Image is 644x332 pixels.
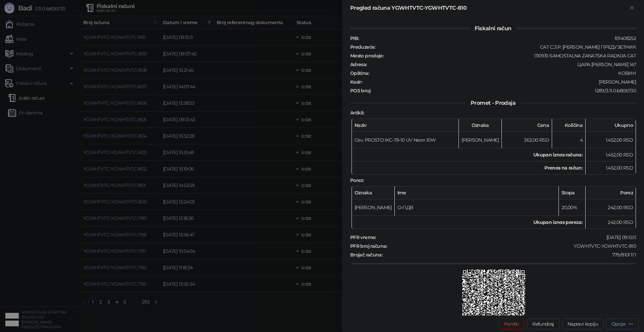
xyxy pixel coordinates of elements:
[395,186,559,199] th: Ime
[368,61,637,67] div: ЦАРА [PERSON_NAME] 147
[611,321,625,327] div: Opcije
[527,319,559,329] button: Refundiraj
[359,35,637,41] div: 101408252
[395,199,559,216] td: О-ПДВ
[459,132,502,148] td: [PERSON_NAME]
[383,252,637,258] div: 779/810ПП
[586,132,636,148] td: 1.452,00 RSD
[533,219,583,225] strong: Ukupan iznos poreza:
[606,319,639,329] button: Opcije
[384,53,637,59] div: 1110931-SAMOSTALNA ZANATSKA RADNJA CAT
[350,35,359,41] strong: PIB :
[350,70,369,76] strong: Opština :
[559,186,586,199] th: Stopa
[499,319,525,329] button: Poništi
[465,100,521,106] span: Promet - Prodaja
[352,199,395,216] td: [PERSON_NAME]
[350,88,371,94] strong: POS broj :
[502,119,552,132] th: Cena
[388,243,637,249] div: YGWHTVTC-YGWHTVTC-810
[350,79,362,85] strong: Kasir :
[350,177,364,183] strong: Porez :
[586,216,636,229] td: 242,00 RSD
[377,234,637,240] div: [DATE] 09:15:11
[350,61,367,67] strong: Adresa :
[586,199,636,216] td: 242,00 RSD
[502,132,552,148] td: 363,00 RSD
[586,161,636,175] td: 1.452,00 RSD
[568,321,598,327] span: Napravi kopiju
[352,186,395,199] th: Oznaka
[350,243,387,249] strong: PFR broj računa :
[371,88,637,94] div: 1289/3.11.0-b80b730
[586,148,636,161] td: 1.452,00 RSD
[628,4,636,12] button: Zatvori
[562,319,603,329] button: Napravi kopiju
[363,79,637,85] div: [PERSON_NAME]
[350,44,375,50] strong: Preduzeće :
[352,119,459,132] th: Naziv
[350,53,383,59] strong: Mesto prodaje :
[559,199,586,216] td: 20,00%
[350,110,364,116] strong: Artikli :
[370,70,637,76] div: КОВИН
[552,132,586,148] td: 4
[376,44,637,50] div: CAT С.З.Р. [PERSON_NAME] ПРЕДУЗЕТНИК
[586,186,636,199] th: Porez
[544,165,583,171] strong: Prenos na račun :
[459,119,502,132] th: Oznaka
[350,252,382,258] strong: Brojač računa :
[350,234,376,240] strong: PFR vreme :
[469,25,517,32] span: Fiskalni račun
[350,4,628,12] div: Pregled računa YGWHTVTC-YGWHTVTC-810
[552,119,586,132] th: Količina
[352,132,459,148] td: Cev, PROSTO IKC-T8-10 UV Neon 10W
[533,152,583,158] strong: Ukupan iznos računa :
[586,119,636,132] th: Ukupno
